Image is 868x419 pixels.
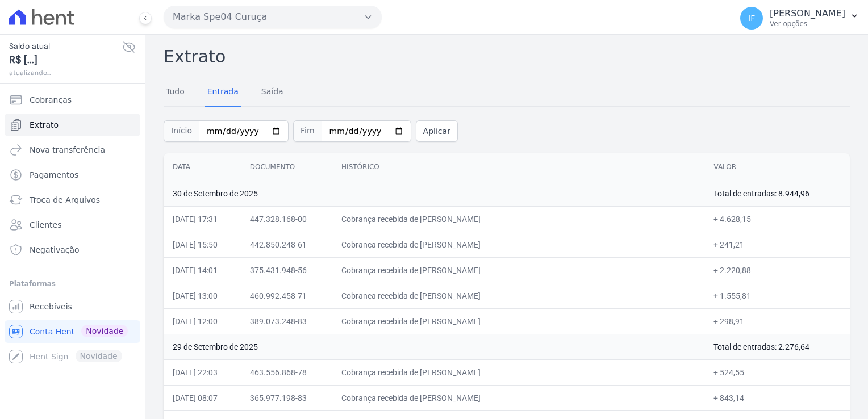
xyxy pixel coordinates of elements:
a: Nova transferência [5,139,140,161]
span: Pagamentos [30,169,78,181]
td: Cobrança recebida de [PERSON_NAME] [332,385,704,410]
td: + 241,21 [704,232,850,257]
span: Recebíveis [30,301,72,312]
td: 463.556.868-78 [241,359,332,385]
th: Documento [241,153,332,181]
a: Troca de Arquivos [5,188,140,211]
td: [DATE] 22:03 [164,359,241,385]
td: 442.850.248-61 [241,232,332,257]
span: Nova transferência [30,144,105,156]
td: 375.431.948-56 [241,257,332,283]
span: Fim [293,120,322,142]
span: Cobranças [30,94,72,106]
td: 365.977.198-83 [241,385,332,410]
td: Cobrança recebida de [PERSON_NAME] [332,283,704,308]
span: R$ [...] [9,52,122,68]
th: Valor [704,153,850,181]
td: Cobrança recebida de [PERSON_NAME] [332,206,704,232]
span: Início [164,120,199,142]
button: IF [PERSON_NAME] Ver opções [731,2,868,34]
td: [DATE] 15:50 [164,232,241,257]
td: 460.992.458-71 [241,283,332,308]
nav: Sidebar [9,89,136,368]
a: Pagamentos [5,164,140,186]
a: Conta Hent Novidade [5,320,140,343]
td: Cobrança recebida de [PERSON_NAME] [332,257,704,283]
span: Troca de Arquivos [30,194,100,206]
th: Histórico [332,153,704,181]
th: Data [164,153,241,181]
a: Tudo [164,78,187,107]
a: Clientes [5,213,140,236]
button: Marka Spe04 Curuça [164,6,382,28]
a: Entrada [205,78,241,107]
a: Cobranças [5,89,140,111]
p: [PERSON_NAME] [770,8,845,19]
span: IF [748,14,755,22]
span: Saldo atual [9,40,122,52]
span: Clientes [30,219,61,231]
a: Recebíveis [5,295,140,318]
td: + 843,14 [704,385,850,410]
span: Conta Hent [30,326,74,337]
td: 29 de Setembro de 2025 [164,334,704,359]
td: Total de entradas: 2.276,64 [704,334,850,359]
td: 447.328.168-00 [241,206,332,232]
td: + 298,91 [704,308,850,334]
td: [DATE] 13:00 [164,283,241,308]
td: + 524,55 [704,359,850,385]
h2: Extrato [164,44,850,69]
td: + 1.555,81 [704,283,850,308]
a: Extrato [5,114,140,136]
td: + 2.220,88 [704,257,850,283]
span: atualizando... [9,68,122,78]
a: Negativação [5,238,140,261]
td: 30 de Setembro de 2025 [164,181,704,206]
td: [DATE] 17:31 [164,206,241,232]
button: Aplicar [416,120,458,142]
td: Cobrança recebida de [PERSON_NAME] [332,232,704,257]
td: 389.073.248-83 [241,308,332,334]
a: Saída [259,78,286,107]
td: [DATE] 08:07 [164,385,241,410]
span: Novidade [81,325,128,337]
td: [DATE] 12:00 [164,308,241,334]
span: Negativação [30,244,80,255]
td: + 4.628,15 [704,206,850,232]
span: Extrato [30,119,59,131]
td: Total de entradas: 8.944,96 [704,181,850,206]
td: [DATE] 14:01 [164,257,241,283]
p: Ver opções [770,19,845,28]
td: Cobrança recebida de [PERSON_NAME] [332,359,704,385]
div: Plataformas [9,277,136,291]
td: Cobrança recebida de [PERSON_NAME] [332,308,704,334]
